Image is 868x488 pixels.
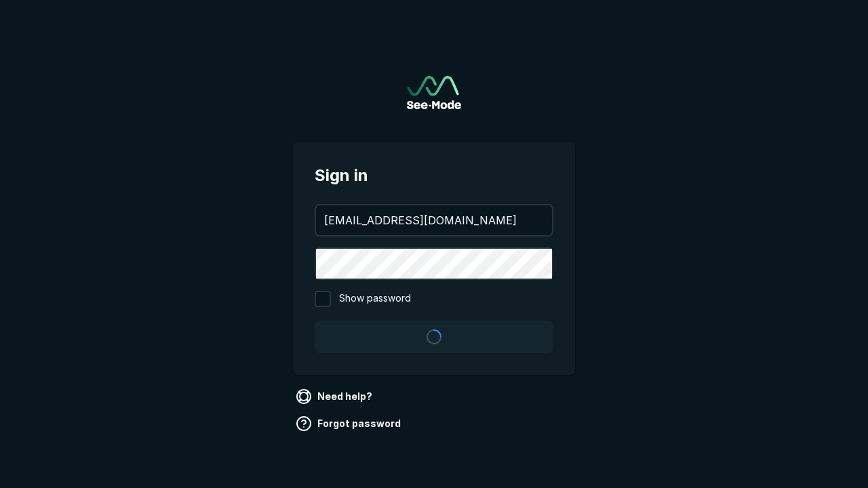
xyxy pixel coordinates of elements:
img: See-Mode Logo [407,76,461,109]
a: Go to sign in [407,76,461,109]
a: Need help? [293,386,378,407]
span: Show password [339,291,411,307]
input: your@email.com [316,205,552,235]
a: Forgot password [293,413,406,434]
span: Sign in [315,163,553,188]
